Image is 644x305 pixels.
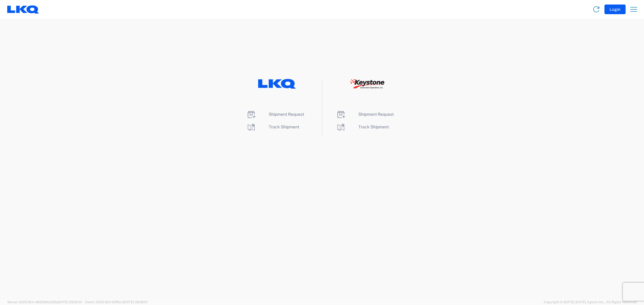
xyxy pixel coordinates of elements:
[544,299,637,305] span: Copyright © [DATE]-[DATE] Agistix Inc., All Rights Reserved
[269,124,299,129] span: Track Shipment
[85,300,148,304] span: Client: 2025.19.0-129fbcf
[246,112,304,117] a: Shipment Request
[269,112,304,117] span: Shipment Request
[604,5,626,14] button: Login
[336,112,394,117] a: Shipment Request
[123,300,148,304] span: [DATE] 09:39:01
[358,112,394,117] span: Shipment Request
[246,124,299,129] a: Track Shipment
[358,124,389,129] span: Track Shipment
[58,300,82,304] span: [DATE] 09:50:51
[7,300,82,304] span: Server: 2025.19.0-49328d0a35e
[336,124,389,129] a: Track Shipment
